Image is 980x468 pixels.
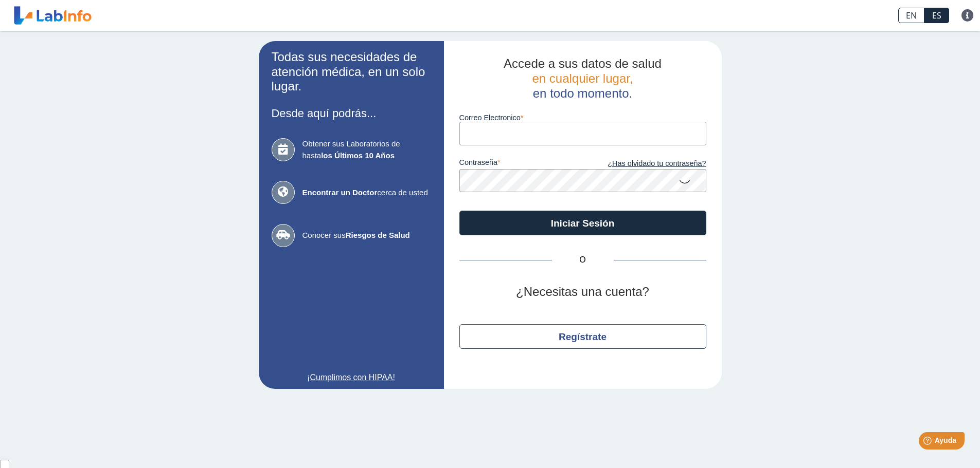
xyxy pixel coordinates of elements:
h3: Desde aquí podrás... [272,107,431,120]
a: ¿Has olvidado tu contraseña? [583,158,706,170]
button: Regístrate [459,324,706,349]
label: contraseña [459,158,583,170]
span: Accede a sus datos de salud [504,57,662,70]
b: Encontrar un Doctor [302,188,378,197]
span: Conocer sus [302,230,431,241]
h2: ¿Necesitas una cuenta? [459,285,706,299]
a: EN [898,8,924,23]
a: ¡Cumplimos con HIPAA! [272,371,431,384]
label: Correo Electronico [459,114,706,122]
b: los Últimos 10 Años [321,151,395,160]
span: en cualquier lugar, [532,71,633,85]
span: Obtener sus Laboratorios de hasta [302,138,431,161]
b: Riesgos de Salud [346,231,410,239]
button: Iniciar Sesión [459,211,706,235]
span: en todo momento. [533,86,632,100]
span: O [552,254,614,266]
a: ES [924,8,949,23]
span: cerca de usted [302,187,431,199]
h2: Todas sus necesidades de atención médica, en un solo lugar. [272,50,431,94]
iframe: Help widget launcher [888,428,969,457]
